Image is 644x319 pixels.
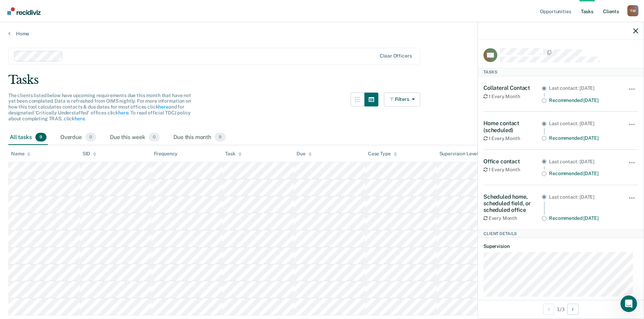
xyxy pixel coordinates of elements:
div: All tasks [8,130,48,145]
div: Supervision Level [439,151,485,157]
div: Recommended [DATE] [549,97,619,103]
div: Recommended [DATE] [549,135,619,141]
span: 9 [215,133,226,142]
img: Recidiviz [7,7,41,15]
div: Name [11,151,31,157]
div: 1 Every Month [483,167,541,173]
div: 1 / 3 [478,300,644,318]
iframe: Intercom live chat [620,295,637,312]
a: Home [8,31,636,37]
div: Frequency [154,151,178,157]
div: Recommended [DATE] [549,171,619,176]
div: Collateral Contact [483,85,541,91]
div: Tasks [478,68,644,76]
div: Due this week [109,130,161,145]
a: here [75,116,85,121]
span: 0 [149,133,160,142]
span: 9 [35,133,46,142]
div: T M [627,5,638,16]
div: Recommended [DATE] [549,215,619,221]
div: Due this month [172,130,227,145]
div: Task [225,151,241,157]
button: Filters [384,93,421,106]
div: Tasks [8,73,636,87]
button: Next Client [567,304,578,315]
span: The clients listed below have upcoming requirements due this month that have not yet been complet... [8,93,191,121]
div: 1 Every Month [483,136,541,141]
div: Scheduled home, scheduled field, or scheduled office [483,193,541,214]
div: Last contact: [DATE] [549,159,619,165]
div: Last contact: [DATE] [549,194,619,200]
div: Client Details [478,230,644,238]
a: here [158,104,168,110]
button: Profile dropdown button [627,5,638,16]
a: here [118,110,128,115]
div: Clear officers [380,53,412,59]
div: Overdue [59,130,97,145]
div: Case Type [368,151,397,157]
span: 0 [85,133,96,142]
div: Home contact (scheduled) [483,120,541,133]
div: Last contact: [DATE] [549,121,619,127]
div: Last contact: [DATE] [549,85,619,91]
div: Office contact [483,158,541,165]
div: Due [297,151,312,157]
dt: Supervision [483,243,638,249]
div: 1 Every Month [483,94,541,100]
div: Every Month [483,215,541,221]
div: SID [83,151,97,157]
button: Previous Client [543,304,554,315]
